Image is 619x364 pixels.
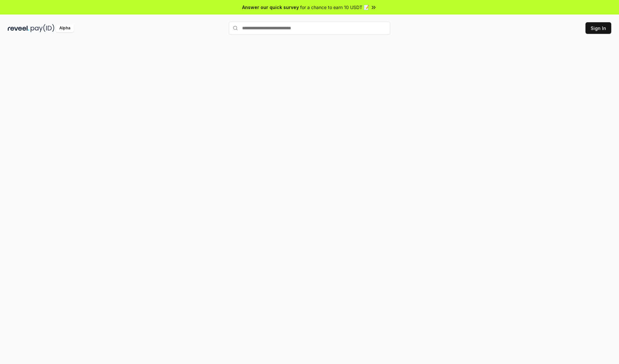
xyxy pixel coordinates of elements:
button: Sign In [585,22,611,34]
img: reveel_dark [8,24,29,32]
span: Answer our quick survey [242,4,299,11]
div: Alpha [56,24,74,32]
img: pay_id [31,24,54,32]
span: for a chance to earn 10 USDT 📝 [300,4,369,11]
